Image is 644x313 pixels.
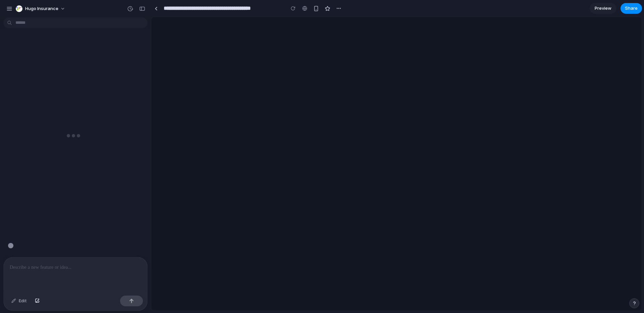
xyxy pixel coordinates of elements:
[25,5,58,12] span: Hugo Insurance
[595,5,611,12] span: Preview
[590,3,616,14] a: Preview
[621,3,642,14] button: Share
[13,3,69,14] button: Hugo Insurance
[625,5,638,12] span: Share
